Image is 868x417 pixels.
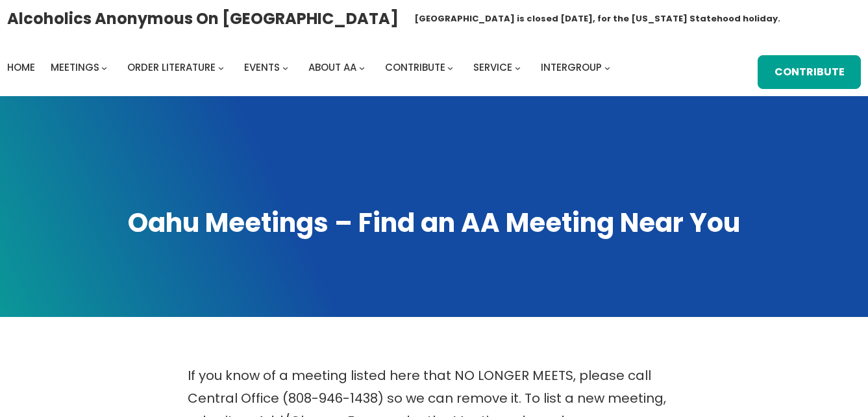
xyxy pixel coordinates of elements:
[758,55,861,89] a: Contribute
[414,12,780,25] h1: [GEOGRAPHIC_DATA] is closed [DATE], for the [US_STATE] Statehood holiday.
[308,60,356,74] span: About AA
[473,60,512,74] span: Service
[308,58,356,77] a: About AA
[244,58,280,77] a: Events
[51,58,99,77] a: Meetings
[282,64,288,70] button: Events submenu
[447,64,453,70] button: Contribute submenu
[7,58,615,77] nav: Intergroup
[218,64,224,70] button: Order Literature submenu
[541,58,602,77] a: Intergroup
[541,60,602,74] span: Intergroup
[13,205,855,241] h1: Oahu Meetings – Find an AA Meeting Near You
[7,58,35,77] a: Home
[101,64,107,70] button: Meetings submenu
[7,5,399,32] a: Alcoholics Anonymous on [GEOGRAPHIC_DATA]
[51,60,99,74] span: Meetings
[385,60,445,74] span: Contribute
[127,60,216,74] span: Order Literature
[244,60,280,74] span: Events
[385,58,445,77] a: Contribute
[515,64,521,70] button: Service submenu
[604,64,610,70] button: Intergroup submenu
[359,64,365,70] button: About AA submenu
[473,58,512,77] a: Service
[7,60,35,74] span: Home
